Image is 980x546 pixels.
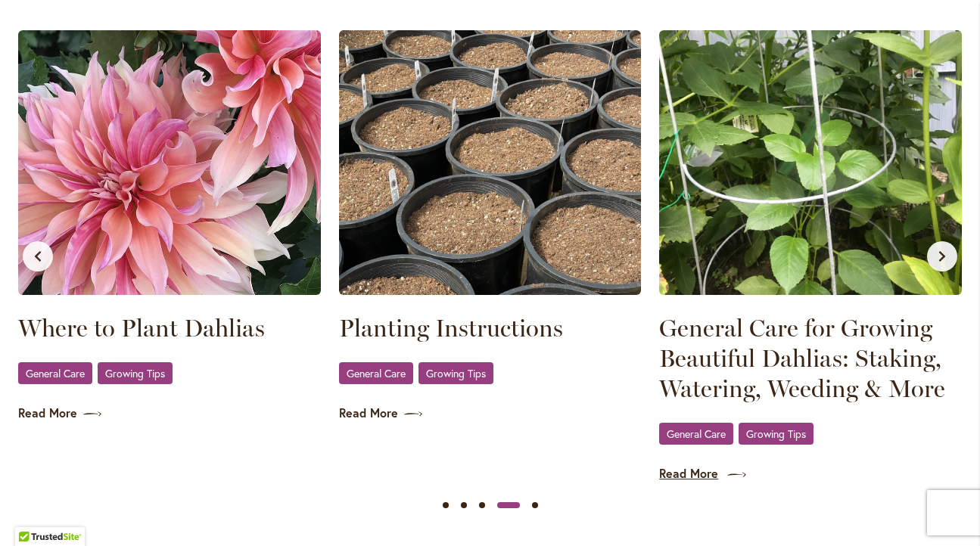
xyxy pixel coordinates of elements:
[659,423,733,445] a: General Care
[659,313,962,404] a: General Care for Growing Beautiful Dahlias: Staking, Watering, Weeding & More
[26,368,85,378] span: General Care
[746,429,806,439] span: Growing Tips
[339,362,413,384] a: General Care
[418,362,493,384] a: Growing Tips
[339,361,642,386] div: ,
[927,241,957,271] button: Next slide
[18,313,321,343] a: Where to Plant Dahlias
[98,362,173,384] a: Growing Tips
[739,423,814,445] a: Growing Tips
[23,241,53,271] button: Previous slide
[426,368,486,378] span: Growing Tips
[659,465,962,482] a: Read More
[347,368,406,378] span: General Care
[667,429,726,439] span: General Care
[105,368,165,378] span: Growing Tips
[659,422,962,447] div: ,
[18,362,92,384] a: General Care
[339,313,642,343] a: Planting Instructions
[18,30,321,295] img: close up of pink and white Labyrinth Dahlia
[18,361,321,386] div: ,
[18,405,321,422] a: Read More
[339,405,642,422] a: Read More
